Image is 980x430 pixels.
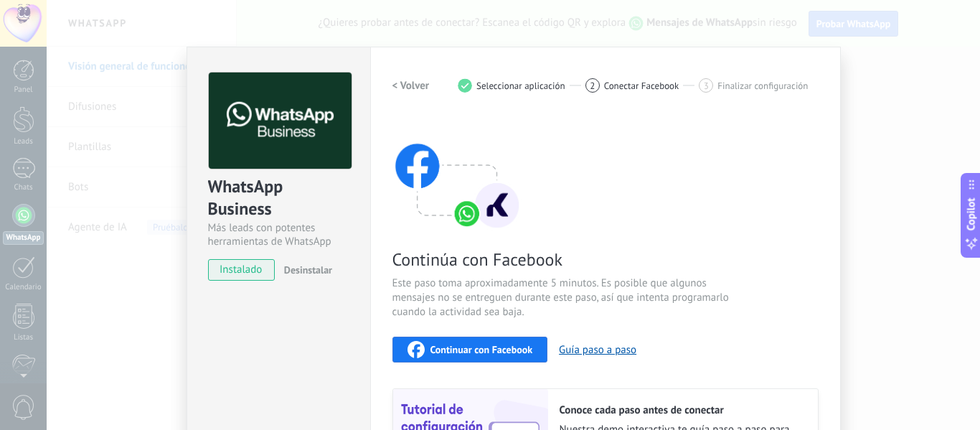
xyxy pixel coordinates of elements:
div: Más leads con potentes herramientas de WhatsApp [208,221,349,248]
img: connect with facebook [392,116,522,230]
h2: Conoce cada paso antes de conectar [560,403,804,417]
span: Este paso toma aproximadamente 5 minutos. Es posible que algunos mensajes no se entreguen durante... [392,276,734,319]
img: logo_main.png [209,73,352,169]
span: 2 [590,80,595,92]
h2: < Volver [392,79,430,93]
span: Desinstalar [284,263,332,276]
span: Finalizar configuración [717,80,808,91]
div: WhatsApp Business [208,175,349,221]
span: Continuar con Facebook [430,345,533,355]
button: Guía paso a paso [559,343,636,357]
span: Continúa con Facebook [392,248,734,271]
span: Copilot [964,197,979,230]
span: Conectar Facebook [604,80,679,91]
span: Seleccionar aplicación [476,80,565,91]
button: Continuar con Facebook [392,337,548,363]
span: instalado [209,259,274,281]
button: < Volver [392,73,430,98]
span: 3 [704,80,709,92]
button: Desinstalar [278,259,332,281]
